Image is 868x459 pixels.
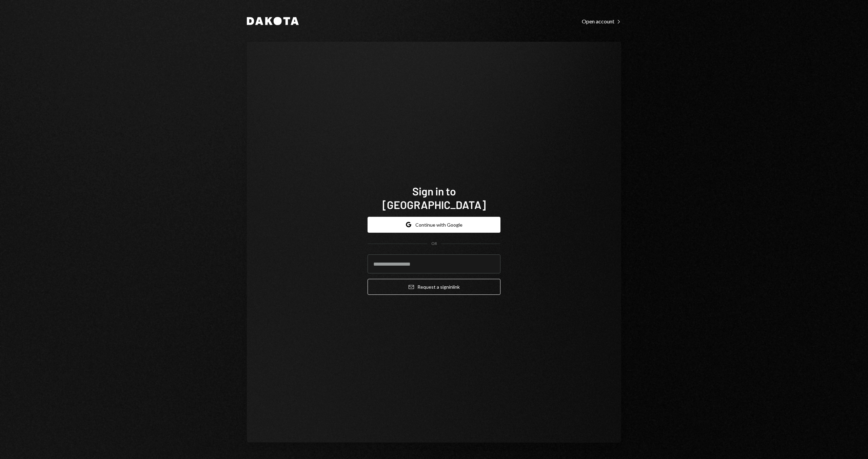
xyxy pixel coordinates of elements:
[368,217,500,233] button: Continue with Google
[368,279,500,295] button: Request a signinlink
[431,241,437,247] div: OR
[582,17,621,25] a: Open account
[368,184,500,211] h1: Sign in to [GEOGRAPHIC_DATA]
